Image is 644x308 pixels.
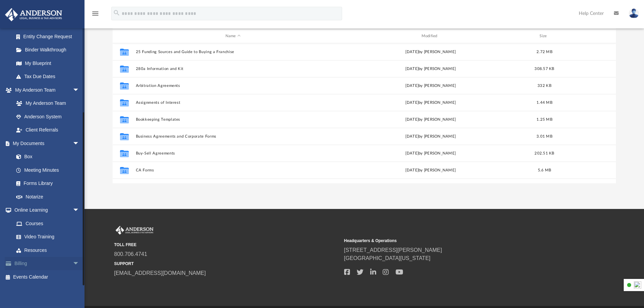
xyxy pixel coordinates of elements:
[114,251,147,257] a: 800.706.4741
[113,43,616,183] div: grid
[534,67,554,70] span: 308.57 KB
[73,137,86,150] span: arrow_drop_down
[114,226,155,235] img: Anderson Advisors Platinum Portal
[9,150,83,164] a: Box
[536,134,552,138] span: 3.01 MB
[9,30,90,43] a: Entity Change Request
[9,56,86,70] a: My Blueprint
[73,204,86,217] span: arrow_drop_down
[333,116,528,122] div: [DATE] by [PERSON_NAME]
[73,257,86,271] span: arrow_drop_down
[9,243,86,257] a: Resources
[536,100,552,104] span: 1.44 MB
[136,134,330,139] button: Business Agreements and Corporate Forms
[3,8,64,21] img: Anderson Advisors Platinum Portal
[5,270,90,284] a: Events Calendar
[114,242,339,248] small: TOLL FREE
[91,9,99,18] i: menu
[9,217,86,230] a: Courses
[9,190,86,204] a: Notarize
[113,9,120,17] i: search
[534,151,554,155] span: 202.51 KB
[536,117,552,121] span: 1.25 MB
[333,49,528,55] div: [DATE] by [PERSON_NAME]
[333,99,528,105] div: [DATE] by [PERSON_NAME]
[5,257,90,270] a: Billingarrow_drop_down
[9,97,83,110] a: My Anderson Team
[531,33,558,39] div: Size
[333,82,528,89] div: [DATE] by [PERSON_NAME]
[5,137,86,150] a: My Documentsarrow_drop_down
[136,67,330,71] button: 280a Information and Kit
[538,168,551,172] span: 5.6 MB
[116,33,133,39] div: id
[5,204,86,217] a: Online Learningarrow_drop_down
[333,133,528,139] div: [DATE] by [PERSON_NAME]
[136,100,330,105] button: Assignments of Interest
[333,167,528,173] div: [DATE] by [PERSON_NAME]
[9,123,86,137] a: Client Referrals
[73,83,86,97] span: arrow_drop_down
[538,84,551,87] span: 332 KB
[114,261,339,267] small: SUPPORT
[333,150,528,156] div: [DATE] by [PERSON_NAME]
[344,247,442,253] a: [STREET_ADDRESS][PERSON_NAME]
[9,163,86,177] a: Meeting Minutes
[5,83,86,97] a: My Anderson Teamarrow_drop_down
[9,43,90,57] a: Binder Walkthrough
[9,177,83,190] a: Forms Library
[629,8,639,18] img: User Pic
[344,255,431,261] a: [GEOGRAPHIC_DATA][US_STATE]
[114,270,206,276] a: [EMAIL_ADDRESS][DOMAIN_NAME]
[344,238,569,244] small: Headquarters & Operations
[9,70,90,84] a: Tax Due Dates
[561,33,608,39] div: id
[136,168,330,172] button: CA Forms
[136,50,330,54] button: 25 Funding Sources and Guide to Buying a Franchise
[91,13,99,18] a: menu
[333,66,528,72] div: [DATE] by [PERSON_NAME]
[135,33,330,39] div: Name
[136,151,330,156] button: Buy-Sell Agreements
[333,33,528,39] div: Modified
[136,117,330,122] button: Bookkeeping Templates
[9,110,86,123] a: Anderson System
[536,50,552,53] span: 2.72 MB
[9,230,83,244] a: Video Training
[136,84,330,88] button: Arbitration Agreements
